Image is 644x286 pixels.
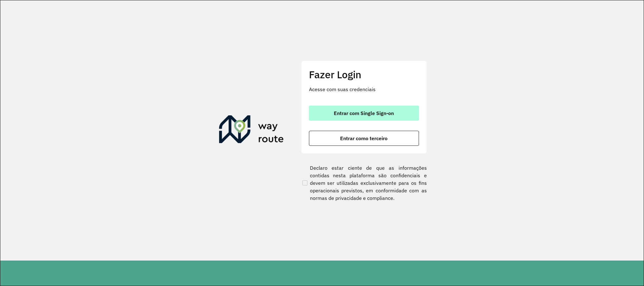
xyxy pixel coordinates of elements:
span: Entrar com Single Sign-on [334,111,394,116]
img: Roteirizador AmbevTech [219,115,284,146]
p: Acesse com suas credenciais [309,85,419,93]
button: button [309,131,419,146]
span: Entrar como terceiro [340,136,388,141]
label: Declaro estar ciente de que as informações contidas nesta plataforma são confidenciais e devem se... [301,164,427,202]
button: button [309,106,419,121]
h2: Fazer Login [309,69,419,80]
